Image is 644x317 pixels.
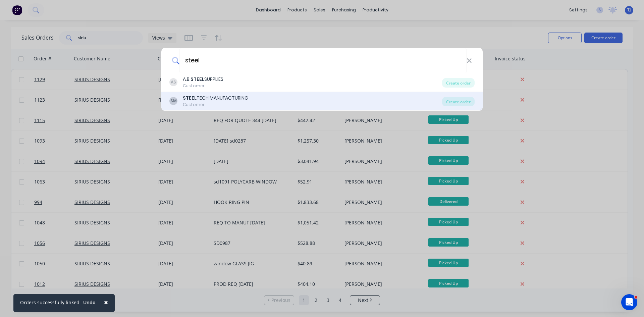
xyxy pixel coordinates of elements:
button: Close [97,294,115,310]
div: AS [169,78,177,86]
iframe: Intercom live chat [621,294,637,310]
div: Customer [183,102,248,108]
b: STEEL [191,76,204,83]
button: Undo [79,298,99,308]
div: A.B. SUPPLIES [183,76,223,83]
input: Enter a customer name to create a new order... [179,48,467,73]
div: Customer [183,83,223,89]
b: STEEL [183,95,197,101]
div: Orders successfully linked [20,299,79,306]
div: Create order [442,78,475,88]
div: SM [169,97,177,105]
div: Create order [442,97,475,106]
div: TECH MANUFACTURING [183,95,248,102]
span: × [104,298,108,307]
